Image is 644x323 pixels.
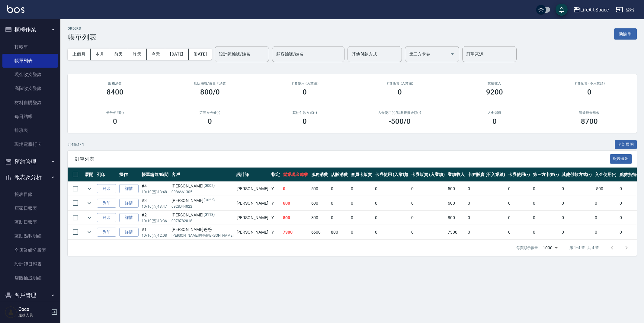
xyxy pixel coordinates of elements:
[610,156,632,161] a: 報表匯出
[571,4,611,16] button: LifeArt Space
[349,182,373,196] td: 0
[466,182,507,196] td: 0
[91,49,109,60] button: 本月
[540,240,560,256] div: 1000
[373,225,410,239] td: 0
[349,196,373,210] td: 0
[531,182,560,196] td: 0
[264,111,345,115] h2: 其他付款方式(-)
[140,182,170,196] td: #4
[142,233,168,238] p: 10/10 (五) 12:08
[507,168,531,182] th: 卡券使用(-)
[18,312,49,318] p: 服務人員
[85,199,94,208] button: expand row
[359,111,440,115] h2: 入金使用(-) /點數折抵金額(-)
[373,168,410,182] th: 卡券使用 (入業績)
[18,306,49,312] h5: Coco
[68,49,91,60] button: 上個月
[560,211,593,225] td: 0
[556,4,568,16] button: save
[303,88,307,96] h3: 0
[97,228,116,237] button: 列印
[466,225,507,239] td: 0
[560,182,593,196] td: 0
[119,213,139,222] a: 詳情
[373,196,410,210] td: 0
[587,88,591,96] h3: 0
[170,111,250,115] h2: 第三方卡券(-)
[507,225,531,239] td: 0
[2,110,58,123] a: 每日結帳
[2,137,58,151] a: 現場電腦打卡
[208,117,212,126] h3: 0
[281,182,310,196] td: 0
[614,4,637,15] button: 登出
[2,68,58,82] a: 現金收支登錄
[593,196,618,210] td: 0
[2,40,58,54] a: 打帳單
[2,243,58,257] a: 全店業績分析表
[95,168,118,182] th: 列印
[614,31,637,37] a: 新開單
[410,182,446,196] td: 0
[97,213,116,222] button: 列印
[142,218,168,224] p: 10/10 (五) 13:36
[270,211,281,225] td: Y
[171,233,233,238] p: [PERSON_NAME]爸爸[PERSON_NAME]
[170,168,235,182] th: 客戶
[446,196,466,210] td: 600
[171,212,233,218] div: [PERSON_NAME]
[281,225,310,239] td: 7300
[349,168,373,182] th: 會員卡販賣
[2,287,58,303] button: 客戶管理
[165,49,188,60] button: [DATE]
[170,82,250,85] h2: 店販消費 /會員卡消費
[281,168,310,182] th: 營業現金應收
[85,184,94,193] button: expand row
[85,228,94,237] button: expand row
[349,211,373,225] td: 0
[329,211,349,225] td: 0
[373,182,410,196] td: 0
[329,168,349,182] th: 店販消費
[466,196,507,210] td: 0
[560,196,593,210] td: 0
[531,196,560,210] td: 0
[109,49,128,60] button: 前天
[140,196,170,210] td: #3
[549,111,630,115] h2: 營業現金應收
[68,142,84,147] p: 共 4 筆, 1 / 1
[410,225,446,239] td: 0
[593,225,618,239] td: 0
[147,49,165,60] button: 今天
[507,182,531,196] td: 0
[119,199,139,208] a: 詳情
[398,88,402,96] h3: 0
[270,196,281,210] td: Y
[359,82,440,85] h2: 卡券販賣 (入業績)
[203,197,215,204] p: (G055)
[410,211,446,225] td: 0
[68,33,97,41] h3: 帳單列表
[235,182,270,196] td: [PERSON_NAME]
[270,182,281,196] td: Y
[410,168,446,182] th: 卡券販賣 (入業績)
[140,168,170,182] th: 帳單編號/時間
[2,257,58,271] a: 設計師日報表
[310,225,330,239] td: 6500
[389,117,411,126] h3: -500 /0
[189,49,212,60] button: [DATE]
[2,96,58,110] a: 材料自購登錄
[2,123,58,137] a: 排班表
[75,156,610,162] span: 訂單列表
[171,197,233,204] div: [PERSON_NAME]
[454,111,535,115] h2: 入金儲值
[310,196,330,210] td: 600
[310,211,330,225] td: 800
[119,184,139,193] a: 詳情
[5,306,17,318] img: Person
[75,82,155,85] h3: 服務消費
[107,88,123,96] h3: 8400
[516,245,538,251] p: 每頁顯示數量
[569,245,599,251] p: 第 1–4 筆 共 4 筆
